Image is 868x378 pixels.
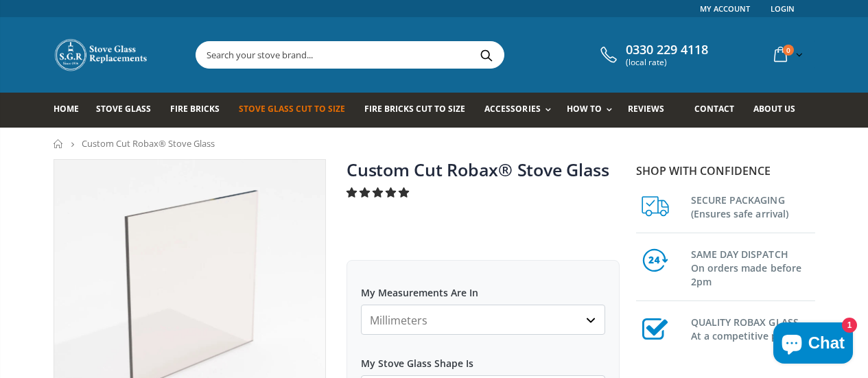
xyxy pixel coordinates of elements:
h3: SECURE PACKAGING (Ensures safe arrival) [691,191,815,221]
span: Stove Glass [96,103,151,115]
span: Home [54,103,79,115]
span: Stove Glass Cut To Size [239,103,345,115]
button: Search [471,42,502,68]
span: 0 [783,45,794,56]
a: Contact [694,93,744,128]
a: Custom Cut Robax® Stove Glass [347,158,609,181]
a: Stove Glass Cut To Size [239,93,355,128]
label: My Stove Glass Shape Is [361,345,605,370]
img: Stove Glass Replacement [54,38,150,72]
a: Accessories [484,93,557,128]
span: Accessories [484,103,540,115]
a: How To [567,93,619,128]
h3: QUALITY ROBAX GLASS At a competitive price [691,313,815,343]
span: 0330 229 4118 [626,43,708,58]
a: Fire Bricks Cut To Size [364,93,476,128]
p: Shop with confidence [636,163,815,179]
a: Stove Glass [96,93,161,128]
a: 0 [769,41,806,68]
a: About us [753,93,806,128]
span: (local rate) [626,58,708,67]
a: Home [54,139,64,148]
span: Fire Bricks [170,103,220,115]
span: Fire Bricks Cut To Size [364,103,465,115]
span: About us [753,103,795,115]
span: How To [567,103,602,115]
inbox-online-store-chat: Shopify online store chat [769,322,857,367]
input: Search your stove brand... [196,42,657,68]
h3: SAME DAY DISPATCH On orders made before 2pm [691,245,815,289]
span: Custom Cut Robax® Stove Glass [82,137,215,150]
a: Reviews [628,93,675,128]
span: 4.94 stars [347,185,412,199]
label: My Measurements Are In [361,274,605,299]
span: Contact [694,103,734,115]
a: Home [54,93,89,128]
a: Fire Bricks [170,93,230,128]
span: Reviews [628,103,664,115]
